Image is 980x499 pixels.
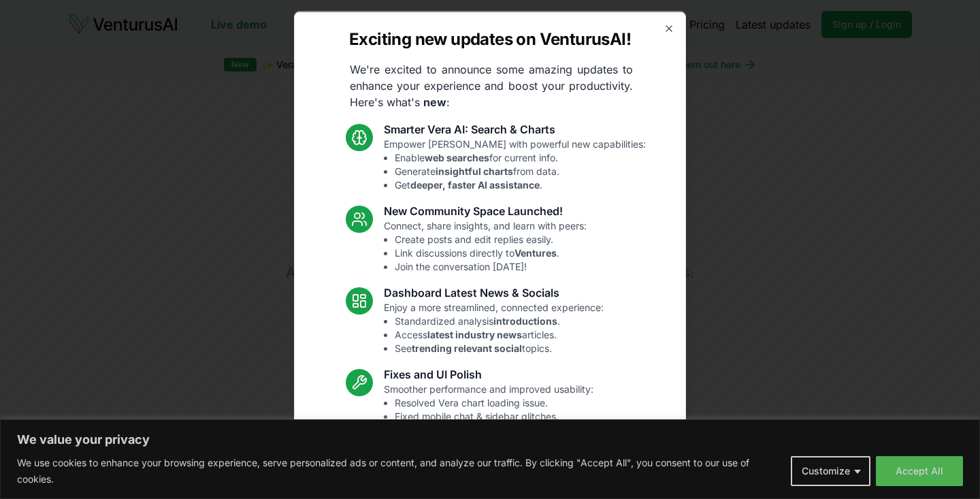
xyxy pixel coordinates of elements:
[410,178,540,190] strong: deeper, faster AI assistance
[395,164,646,178] li: Generate from data.
[384,202,587,219] h3: New Community Space Launched!
[349,28,631,50] h2: Exciting new updates on VenturusAI!
[395,409,593,423] li: Fixed mobile chat & sidebar glitches.
[425,151,489,163] strong: web searches
[427,328,522,340] strong: latest industry news
[384,120,646,137] h3: Smarter Vera AI: Search & Charts
[423,95,446,108] strong: new
[395,232,587,246] li: Create posts and edit replies easily.
[493,315,557,326] strong: introductions
[395,150,646,164] li: Enable for current info.
[395,396,593,409] li: Resolved Vera chart loading issue.
[395,246,587,259] li: Link discussions directly to .
[395,314,604,327] li: Standardized analysis .
[395,327,604,341] li: Access articles.
[384,219,587,273] p: Connect, share insights, and learn with peers:
[384,366,593,382] h3: Fixes and UI Polish
[395,259,587,273] li: Join the conversation [DATE]!
[384,382,593,436] p: Smoother performance and improved usability:
[395,178,646,191] li: Get .
[514,246,557,258] strong: Ventures
[412,342,522,353] strong: trending relevant social
[384,284,604,300] h3: Dashboard Latest News & Socials
[384,300,604,355] p: Enjoy a more streamlined, connected experience:
[339,61,644,110] p: We're excited to announce some amazing updates to enhance your experience and boost your producti...
[338,447,642,496] p: These updates are designed to make VenturusAI more powerful, intuitive, and user-friendly. Let us...
[436,165,513,176] strong: insightful charts
[395,423,593,436] li: Enhanced overall UI consistency.
[384,137,646,191] p: Empower [PERSON_NAME] with powerful new capabilities:
[395,341,604,355] li: See topics.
